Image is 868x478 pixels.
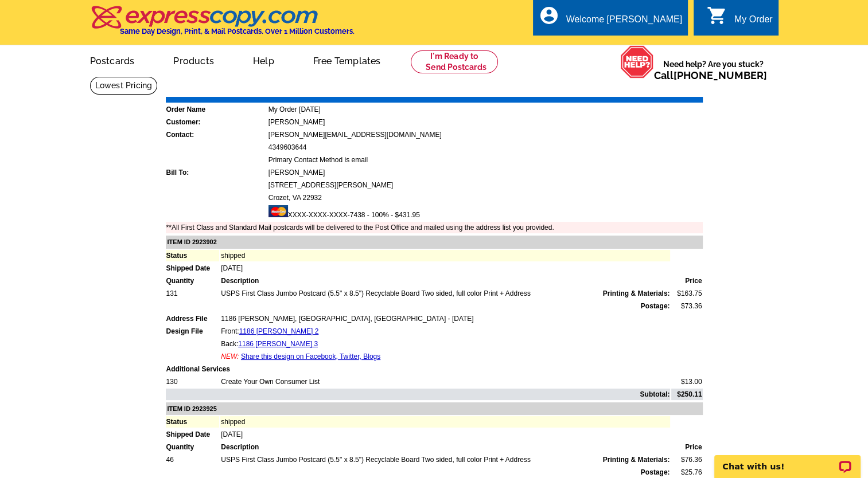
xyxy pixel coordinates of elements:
[120,27,355,36] h4: Same Day Design, Print, & Mail Postcards. Over 1 Million Customers.
[166,376,220,387] td: 130
[166,402,703,416] td: ITEM ID 2923925
[641,302,670,310] strong: Postage:
[241,352,380,361] a: Share this design on Facebook, Twitter, Blogs
[220,441,670,453] td: Description
[268,205,288,217] img: mast.gif
[166,454,220,465] td: 46
[220,429,670,440] td: [DATE]
[671,300,702,312] td: $73.36
[220,313,670,324] td: 1186 [PERSON_NAME], [GEOGRAPHIC_DATA], [GEOGRAPHIC_DATA] - [DATE]
[220,454,670,465] td: USPS First Class Jumbo Postcard (5.5" x 8.5") Recyclable Board Two sided, full color Print + Address
[235,46,293,73] a: Help
[166,236,703,249] td: ITEM ID 2923902
[620,45,654,79] img: help
[603,455,670,465] span: Printing & Materials:
[268,205,703,221] td: XXXX-XXXX-XXXX-7438 - 100% - $431.95
[166,389,671,400] td: Subtotal:
[268,192,703,203] td: Crozet, VA 22932
[166,326,220,337] td: Design File
[734,14,773,30] div: My Order
[239,327,319,335] a: 1186 [PERSON_NAME] 2
[220,262,670,274] td: [DATE]
[166,222,703,233] td: **All First Class and Standard Mail postcards will be delivered to the Post Office and mailed usi...
[268,142,703,153] td: 4349603644
[220,250,670,261] td: shipped
[221,352,239,361] span: NEW:
[268,116,703,128] td: [PERSON_NAME]
[671,275,702,287] td: Price
[72,46,153,73] a: Postcards
[166,441,220,453] td: Quantity
[641,468,670,476] strong: Postage:
[166,167,267,178] td: Bill To:
[155,46,232,73] a: Products
[220,275,670,287] td: Description
[671,288,702,299] td: $163.75
[671,376,702,387] td: $13.00
[268,179,703,191] td: [STREET_ADDRESS][PERSON_NAME]
[674,69,767,81] a: [PHONE_NUMBER]
[166,250,220,261] td: Status
[220,326,670,337] td: Front:
[671,454,702,465] td: $76.36
[707,442,868,478] iframe: LiveChat chat widget
[166,313,220,324] td: Address File
[603,288,670,299] span: Printing & Materials:
[707,5,727,26] i: shopping_cart
[220,376,670,387] td: Create Your Own Consumer List
[166,129,267,140] td: Contact:
[654,58,773,81] span: Need help? Are you stuck?
[166,104,267,115] td: Order Name
[295,46,399,73] a: Free Templates
[166,275,220,287] td: Quantity
[671,441,702,453] td: Price
[166,116,267,128] td: Customer:
[166,262,220,274] td: Shipped Date
[220,288,670,299] td: USPS First Class Jumbo Postcard (5.5" x 8.5") Recyclable Board Two sided, full color Print + Address
[238,340,318,348] a: 1186 [PERSON_NAME] 3
[654,69,767,81] span: Call
[166,288,220,299] td: 131
[707,13,773,27] a: shopping_cart My Order
[220,338,670,350] td: Back:
[539,5,559,26] i: account_circle
[268,104,703,115] td: My Order [DATE]
[220,416,670,428] td: shipped
[268,129,703,140] td: [PERSON_NAME][EMAIL_ADDRESS][DOMAIN_NAME]
[671,467,702,478] td: $25.76
[268,167,703,178] td: [PERSON_NAME]
[566,14,682,30] div: Welcome [PERSON_NAME]
[268,154,703,166] td: Primary Contact Method is email
[166,416,220,428] td: Status
[90,14,355,36] a: Same Day Design, Print, & Mail Postcards. Over 1 Million Customers.
[166,429,220,440] td: Shipped Date
[166,363,703,375] td: Additional Services
[671,389,702,400] td: $250.11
